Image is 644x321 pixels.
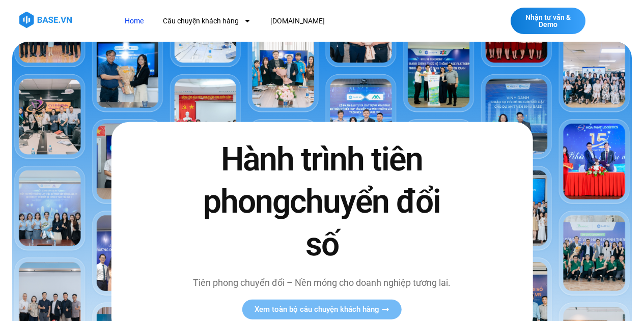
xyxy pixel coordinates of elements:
[521,14,575,28] span: Nhận tư vấn & Demo
[290,183,440,263] span: chuyển đổi số
[117,12,151,31] a: Home
[190,276,455,289] p: Tiên phong chuyển đổi – Nền móng cho doanh nghiệp tương lai.
[511,8,585,34] a: Nhận tư vấn & Demo
[190,138,455,266] h2: Hành trình tiên phong
[117,12,459,31] nav: Menu
[263,12,332,31] a: [DOMAIN_NAME]
[155,12,259,31] a: Câu chuyện khách hàng
[255,306,379,313] span: Xem toàn bộ câu chuyện khách hàng
[242,300,402,319] a: Xem toàn bộ câu chuyện khách hàng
